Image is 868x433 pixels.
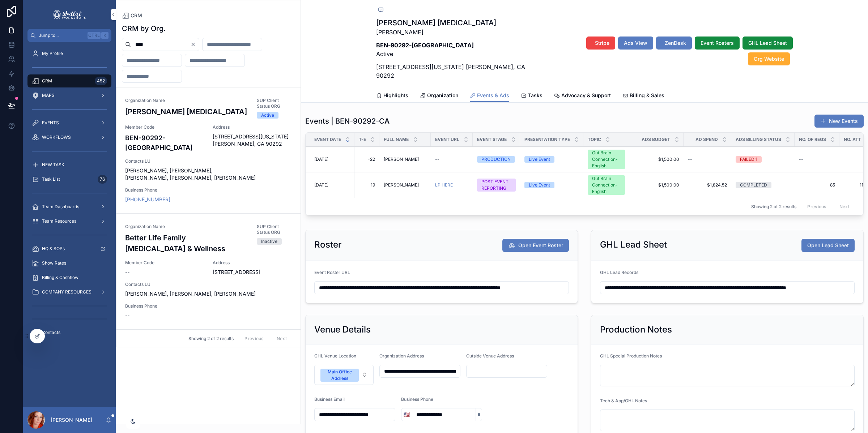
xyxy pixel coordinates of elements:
[592,150,621,169] div: Gut Brain Connection-English
[102,33,108,38] span: K
[42,176,60,182] span: Task List
[814,115,864,128] button: New Events
[42,275,78,280] span: Billing & Cashflow
[359,182,375,188] a: 19
[561,92,611,99] span: Advocacy & Support
[213,124,292,130] span: Address
[622,89,664,103] a: Billing & Sales
[314,182,350,188] a: [DATE]
[521,89,542,103] a: Tasks
[314,157,328,162] span: [DATE]
[125,260,204,266] span: Member Code
[27,326,111,339] a: Contacts
[435,157,468,162] a: --
[502,239,569,252] button: Open Event Roster
[42,218,76,224] span: Team Resources
[27,200,111,213] a: Team Dashboards
[404,411,410,418] span: 🇺🇸
[600,398,647,403] span: Tech & App/GHL Notes
[743,37,793,50] button: GHL Lead Sheet
[98,175,107,184] div: 76
[624,39,647,47] span: Ads View
[257,224,292,235] span: SUP Client Status ORG
[588,175,625,195] a: Gut Brain Connection-English
[190,42,199,47] button: Clear
[863,157,867,162] div: --
[384,157,426,162] a: [PERSON_NAME]
[529,182,550,188] div: Live Event
[634,157,679,162] a: $1,500.00
[261,112,274,119] div: Active
[314,353,356,359] span: GHL Venue Location
[376,63,540,80] p: [STREET_ADDRESS][US_STATE] [PERSON_NAME], CA 90292
[600,270,638,275] span: GHL Lead Records
[554,89,611,103] a: Advocacy & Support
[384,137,409,142] span: Full Name
[122,23,166,34] h1: CRM by Org.
[95,77,107,85] div: 452
[600,324,672,335] h2: Production Notes
[257,98,292,109] span: SUP Client Status ORG
[27,74,111,87] a: CRM452
[376,42,474,49] strong: BEN-90292-[GEOGRAPHIC_DATA]
[481,179,511,192] div: POST EVENT REPORTING
[125,124,204,130] span: Member Code
[314,137,341,142] span: Event Date
[320,368,359,382] button: Unselect MAIN_OFFICE_ADDRESS
[524,182,579,188] a: Live Event
[305,116,390,126] h1: Events | BEN-90292-CA
[213,133,292,147] span: [STREET_ADDRESS][US_STATE] [PERSON_NAME], CA 90292
[518,242,563,249] span: Open Event Roster
[748,39,787,47] span: GHL Lead Sheet
[42,260,66,266] span: Show Rates
[799,182,835,188] a: 85
[740,156,757,163] div: FAILED 1
[376,28,540,37] p: [PERSON_NAME]
[125,269,129,276] span: --
[27,116,111,129] a: EVENTS
[383,92,408,99] span: Highlights
[427,92,458,99] span: Organization
[695,137,718,142] span: Ad Spend
[630,92,664,99] span: Billing & Sales
[88,32,101,39] span: Ctrl
[529,156,550,163] div: Live Event
[314,157,350,162] a: [DATE]
[435,137,459,142] span: Event URL
[314,270,350,275] span: Event Roster URL
[116,214,301,330] a: Organization NameBetter Life Family [MEDICAL_DATA] & WellnessSUP Client Status ORGInactiveMember ...
[314,239,341,250] h2: Roster
[39,33,85,38] span: Jump to...
[27,286,111,299] a: COMPANY RESOURCES
[588,150,625,169] a: Gut Brain Connection-English
[600,239,667,250] h2: GHL Lead Sheet
[736,137,781,142] span: Ads Billing Status
[844,137,861,142] span: No. Att
[42,204,79,210] span: Team Dashboards
[695,37,740,50] button: Event Rosters
[27,131,111,144] a: WORKFLOWS
[125,98,248,103] span: Organization Name
[376,18,540,28] h1: [PERSON_NAME] [MEDICAL_DATA]
[701,39,734,47] span: Event Rosters
[401,396,433,402] span: Business Phone
[751,204,796,210] span: Showing 2 of 2 results
[595,39,609,47] span: Stripe
[27,271,111,284] a: Billing & Cashflow
[261,238,277,245] div: Inactive
[42,51,63,56] span: My Profile
[420,89,458,103] a: Organization
[470,89,509,103] a: Events & Ads
[736,182,790,188] a: COMPLETED
[600,353,662,359] span: GHL Special Production Notes
[314,324,371,335] h2: Venue Details
[27,215,111,228] a: Team Resources
[42,78,52,84] span: CRM
[131,12,142,19] span: CRM
[27,47,111,60] a: My Profile
[586,37,615,50] button: Stripe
